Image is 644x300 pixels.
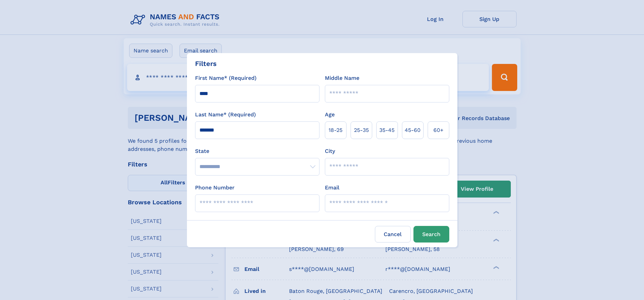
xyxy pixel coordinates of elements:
[329,126,342,134] span: 18‑25
[195,59,217,69] div: Filters
[325,147,335,155] label: City
[405,126,421,134] span: 45‑60
[195,74,257,82] label: First Name* (Required)
[325,111,335,119] label: Age
[325,74,359,82] label: Middle Name
[433,126,444,134] span: 60+
[325,184,339,192] label: Email
[195,147,319,155] label: State
[379,126,395,134] span: 35‑45
[195,111,256,119] label: Last Name* (Required)
[375,226,411,243] label: Cancel
[195,184,235,192] label: Phone Number
[413,226,449,243] button: Search
[354,126,369,134] span: 25‑35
